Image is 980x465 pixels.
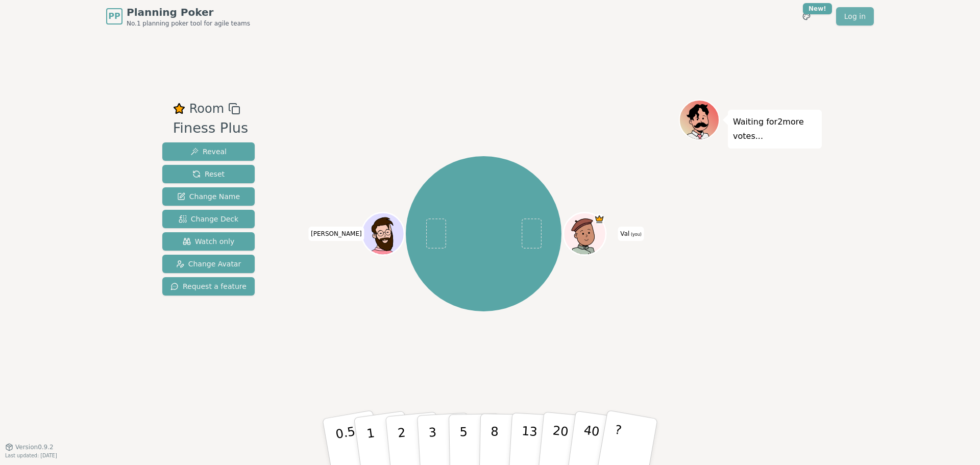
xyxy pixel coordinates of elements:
[162,255,255,273] button: Change Avatar
[162,142,255,161] button: Reveal
[177,191,240,202] span: Change Name
[15,443,54,451] span: Version 0.9.2
[162,165,255,183] button: Reset
[162,187,255,206] button: Change Name
[108,10,120,22] span: PP
[183,236,235,247] span: Watch only
[5,443,54,451] button: Version0.9.2
[162,277,255,296] button: Request a feature
[629,232,642,237] span: (you)
[170,281,247,291] span: Request a feature
[106,5,250,28] a: PPPlanning PokerNo.1 planning poker tool for agile teams
[836,7,874,26] a: Log in
[5,453,57,458] span: Last updated: [DATE]
[565,214,604,254] button: Click to change your avatar
[162,232,255,251] button: Watch only
[127,5,250,19] span: Planning Poker
[308,227,364,241] span: Click to change your name
[797,7,816,26] button: New!
[618,227,644,241] span: Click to change your name
[594,214,604,225] span: Val is the host
[189,100,224,118] span: Room
[176,259,241,269] span: Change Avatar
[803,3,832,14] div: New!
[179,214,238,224] span: Change Deck
[173,118,249,139] div: Finess Plus
[162,210,255,228] button: Change Deck
[190,146,227,157] span: Reveal
[192,169,225,179] span: Reset
[733,115,817,143] p: Waiting for 2 more votes...
[173,100,185,118] button: Remove as favourite
[127,19,250,28] span: No.1 planning poker tool for agile teams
